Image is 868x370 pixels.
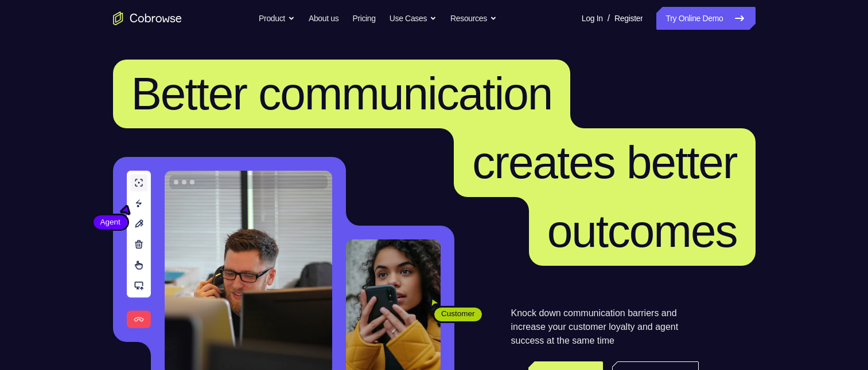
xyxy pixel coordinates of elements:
span: Better communication [131,68,552,119]
button: Use Cases [390,7,437,30]
span: / [608,11,610,25]
p: Knock down communication barriers and increase your customer loyalty and agent success at the sam... [511,306,699,348]
a: Pricing [352,7,375,30]
a: Go to the home page [113,11,182,25]
a: About us [309,7,338,30]
a: Register [614,7,643,30]
span: creates better [472,137,737,188]
button: Resources [450,7,497,30]
a: Try Online Demo [656,7,755,30]
span: outcomes [547,206,737,257]
button: Product [259,7,295,30]
a: Log In [582,7,603,30]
